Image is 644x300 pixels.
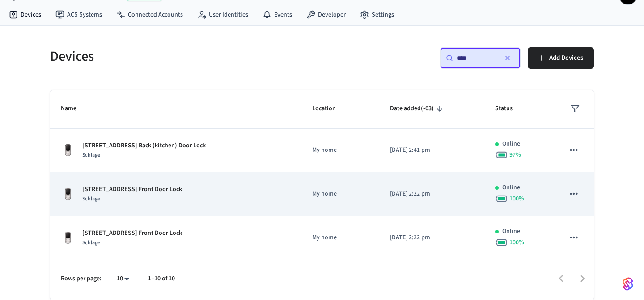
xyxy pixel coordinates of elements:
[390,189,474,199] p: [DATE] 2:22 pm
[509,150,521,159] span: 97 %
[528,47,594,69] button: Add Devices
[148,274,175,283] p: 1–10 of 10
[61,187,75,201] img: Yale Assure Touchscreen Wifi Smart Lock, Satin Nickel, Front
[549,52,583,64] span: Add Devices
[50,47,317,66] h5: Devices
[82,195,100,203] span: Schlage
[502,227,520,236] p: Online
[2,7,48,23] a: Devices
[312,233,369,242] p: My home
[312,102,347,116] span: Location
[112,272,134,285] div: 10
[390,102,445,116] span: Date added(-03)
[255,7,299,23] a: Events
[61,102,88,116] span: Name
[299,7,353,23] a: Developer
[509,238,524,247] span: 100 %
[82,239,100,246] span: Schlage
[82,185,182,194] p: [STREET_ADDRESS] Front Door Lock
[61,274,102,283] p: Rows per page:
[190,7,255,23] a: User Identities
[353,7,401,23] a: Settings
[623,277,633,291] img: SeamLogoGradient.69752ec5.svg
[109,7,190,23] a: Connected Accounts
[61,231,75,245] img: Yale Assure Touchscreen Wifi Smart Lock, Satin Nickel, Front
[502,183,520,192] p: Online
[312,146,369,155] p: My home
[82,141,206,150] p: [STREET_ADDRESS] Back (kitchen) Door Lock
[48,7,109,23] a: ACS Systems
[495,102,524,116] span: Status
[390,146,474,155] p: [DATE] 2:41 pm
[312,189,369,199] p: My home
[502,139,520,149] p: Online
[61,143,75,158] img: Yale Assure Touchscreen Wifi Smart Lock, Satin Nickel, Front
[82,229,182,238] p: [STREET_ADDRESS] Front Door Lock
[82,151,100,159] span: Schlage
[390,233,474,242] p: [DATE] 2:22 pm
[509,194,524,203] span: 100 %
